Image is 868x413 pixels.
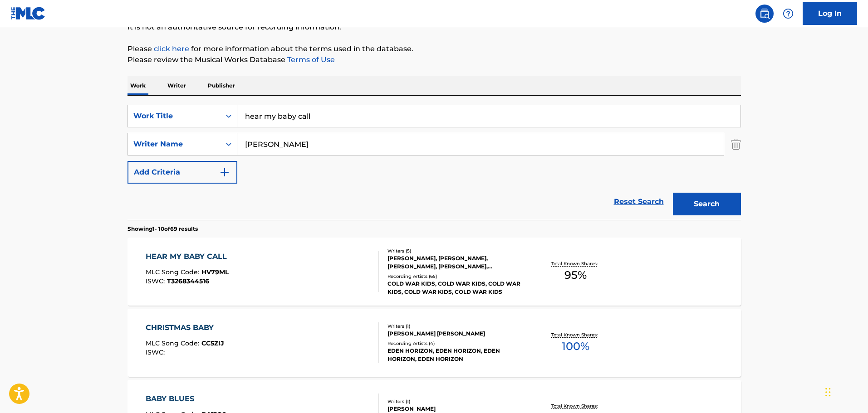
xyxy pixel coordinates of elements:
div: Writers ( 1 ) [387,398,525,405]
span: MLC Song Code : [146,339,201,347]
button: Add Criteria [128,161,237,184]
div: Drag [825,379,831,406]
span: HV79ML [201,268,229,276]
p: Total Known Shares: [551,331,600,338]
span: ISWC : [146,348,167,356]
a: CHRISTMAS BABYMLC Song Code:CC5ZIJISWC:Writers (1)[PERSON_NAME] [PERSON_NAME]Recording Artists (4... [128,309,741,377]
button: Search [673,193,741,215]
div: Writers ( 5 ) [387,248,525,254]
img: Delete Criterion [731,133,741,155]
p: Please review the Musical Works Database [128,54,741,65]
span: T3268344516 [167,277,209,285]
div: Recording Artists ( 4 ) [387,340,525,347]
div: [PERSON_NAME] [387,405,525,413]
a: Reset Search [609,192,668,212]
p: Work [128,76,148,95]
div: Work Title [133,111,215,121]
p: It is not an authoritative source for recording information. [128,22,741,33]
a: Public Search [755,5,774,23]
form: Search Form [128,105,741,220]
span: CC5ZIJ [201,339,224,347]
img: 9d2ae6d4665cec9f34b9.svg [219,167,230,178]
a: click here [154,44,189,53]
a: HEAR MY BABY CALLMLC Song Code:HV79MLISWC:T3268344516Writers (5)[PERSON_NAME], [PERSON_NAME], [PE... [128,238,741,306]
div: BABY BLUES [146,394,226,404]
div: HEAR MY BABY CALL [146,251,231,262]
div: Help [779,5,797,23]
span: MLC Song Code : [146,268,201,276]
span: ISWC : [146,277,167,285]
p: Publisher [205,76,238,95]
span: 95 % [564,267,587,283]
a: Log In [803,2,857,25]
iframe: Chat Widget [823,369,868,413]
div: [PERSON_NAME], [PERSON_NAME], [PERSON_NAME], [PERSON_NAME], [PERSON_NAME] [387,254,525,271]
div: EDEN HORIZON, EDEN HORIZON, EDEN HORIZON, EDEN HORIZON [387,347,525,363]
img: search [759,8,770,19]
img: MLC Logo [11,7,46,20]
p: Total Known Shares: [551,260,600,267]
div: [PERSON_NAME] [PERSON_NAME] [387,330,525,338]
img: help [783,8,794,19]
p: Total Known Shares: [551,403,600,409]
div: Recording Artists ( 65 ) [387,273,525,280]
p: Please for more information about the terms used in the database. [128,44,741,54]
p: Showing 1 - 10 of 69 results [128,225,198,233]
span: 100 % [562,338,589,355]
a: Terms of Use [285,55,335,64]
p: Writer [165,76,189,95]
div: Writer Name [133,139,215,150]
div: COLD WAR KIDS, COLD WAR KIDS, COLD WAR KIDS, COLD WAR KIDS, COLD WAR KIDS [387,280,525,296]
div: CHRISTMAS BABY [146,322,224,333]
div: Writers ( 1 ) [387,323,525,330]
